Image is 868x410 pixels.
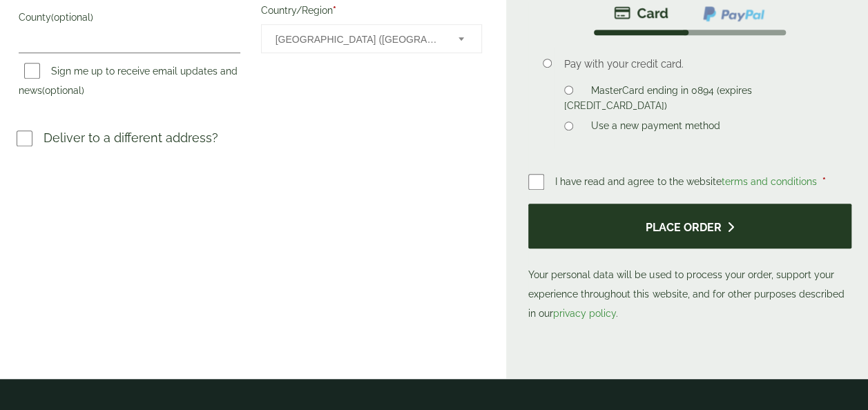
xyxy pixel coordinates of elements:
[528,204,851,248] button: Place order
[19,66,238,100] label: Sign me up to receive email updates and news
[614,5,668,21] img: stripe.png
[44,128,218,147] p: Deliver to a different address?
[42,85,84,96] span: (optional)
[822,176,825,187] abbr: required
[19,8,240,31] label: County
[261,24,483,53] span: Country/Region
[564,85,751,115] label: MasterCard ending in 0894 (expires [CREDIT_CARD_DATA])
[24,63,40,79] input: Sign me up to receive email updates and news(optional)
[555,176,819,187] span: I have read and agree to the website
[333,5,336,16] abbr: required
[721,176,816,187] a: terms and conditions
[51,12,93,23] span: (optional)
[702,5,766,23] img: ppcp-gateway.png
[276,25,441,54] span: United Kingdom (UK)
[585,120,725,135] label: Use a new payment method
[528,204,851,323] p: Your personal data will be used to process your order, support your experience throughout this we...
[564,57,830,72] p: Pay with your credit card.
[261,1,483,24] label: Country/Region
[553,308,616,319] a: privacy policy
